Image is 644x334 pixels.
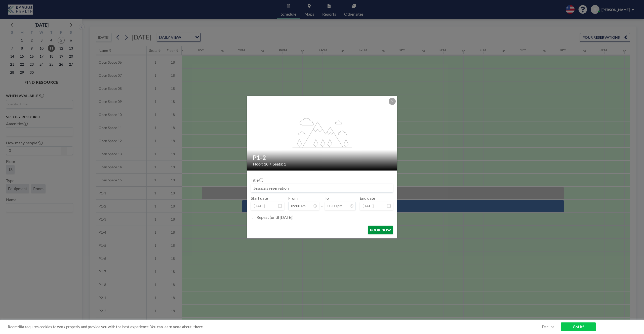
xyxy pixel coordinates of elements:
button: BOOK NOW [368,226,393,234]
span: Seats: 1 [273,161,286,166]
span: Roomzilla requires cookies to work properly and provide you with the best experience. You can lea... [8,324,542,329]
input: Jessica's reservation [251,184,393,192]
h2: P1-2 [253,154,392,161]
label: Start date [251,196,268,201]
span: - [321,197,323,208]
label: To [325,196,329,201]
span: • [270,162,271,166]
a: Got it! [561,322,596,331]
label: From [288,196,298,201]
g: flex-grow: 1.2; [293,117,352,148]
a: Decline [542,324,554,329]
label: Title [251,178,263,183]
span: Floor: 18 [253,161,268,166]
a: here. [195,324,204,329]
label: Repeat (until [DATE]) [257,215,294,220]
label: End date [360,196,375,201]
